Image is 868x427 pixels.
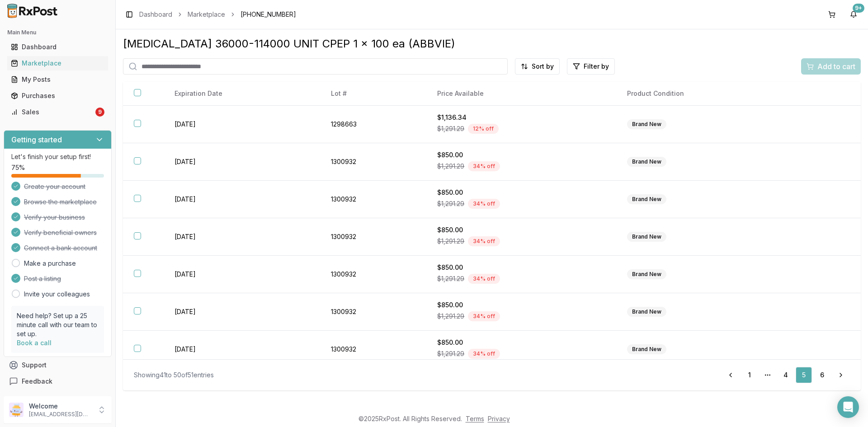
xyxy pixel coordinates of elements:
img: RxPost Logo [4,4,61,18]
div: 9+ [853,4,864,13]
span: Post a listing [24,274,61,283]
div: 34 % off [468,161,500,171]
div: 34 % off [468,199,500,209]
span: Feedback [22,377,52,386]
a: 1 [741,367,758,383]
span: Filter by [584,62,609,71]
a: Purchases [7,88,108,104]
div: $850.00 [437,300,605,310]
h3: Getting started [11,134,62,145]
a: Privacy [488,415,510,422]
a: 6 [814,367,830,383]
button: Feedback [4,373,112,389]
span: Verify your business [24,213,85,222]
td: 1300932 [320,293,427,331]
span: Create your account [24,182,85,191]
div: $850.00 [437,225,605,235]
a: Terms [466,415,484,422]
div: Dashboard [11,42,104,52]
div: Brand New [627,119,666,129]
th: Expiration Date [164,82,320,106]
td: 1300932 [320,143,427,181]
p: Welcome [29,402,92,411]
button: Sort by [515,58,560,75]
span: $1,291.29 [437,349,464,358]
div: $850.00 [437,150,605,160]
div: [MEDICAL_DATA] 36000-114000 UNIT CPEP 1 x 100 ea (ABBVIE) [123,37,861,51]
td: 1300932 [320,256,427,293]
span: $1,291.29 [437,274,464,283]
a: Go to previous page [722,367,740,383]
button: Support [4,357,112,373]
span: $1,291.29 [437,162,464,171]
div: Purchases [11,91,104,100]
th: Lot # [320,82,427,106]
td: [DATE] [164,331,320,368]
div: Brand New [627,344,666,354]
div: Brand New [627,194,666,204]
a: Go to next page [832,367,850,383]
div: $850.00 [437,338,605,347]
button: My Posts [4,72,112,87]
a: 5 [796,367,812,383]
nav: breadcrumb [139,10,296,19]
button: 9+ [846,7,861,22]
a: Invite your colleagues [24,290,90,299]
span: $1,291.29 [437,312,464,321]
td: [DATE] [164,143,320,181]
td: [DATE] [164,181,320,218]
td: [DATE] [164,218,320,256]
div: Brand New [627,269,666,279]
p: Need help? Set up a 25 minute call with our team to set up. [17,311,99,338]
a: Dashboard [139,10,172,19]
th: Product Condition [616,82,793,106]
div: 9 [95,108,104,117]
span: $1,291.29 [437,237,464,246]
div: Sales [11,108,94,117]
div: Marketplace [11,59,104,68]
span: $1,291.29 [437,199,464,208]
button: Purchases [4,89,112,103]
p: [EMAIL_ADDRESS][DOMAIN_NAME] [29,411,92,418]
button: Sales9 [4,105,112,119]
div: $850.00 [437,188,605,197]
span: Connect a bank account [24,244,97,253]
button: Marketplace [4,56,112,70]
div: $1,136.34 [437,113,605,122]
td: 1298663 [320,106,427,143]
span: [PHONE_NUMBER] [241,10,296,19]
td: 1300932 [320,331,427,368]
h2: Main Menu [7,29,108,36]
div: Brand New [627,307,666,317]
td: [DATE] [164,256,320,293]
div: 34 % off [468,236,500,246]
span: Browse the marketplace [24,197,97,206]
div: Brand New [627,157,666,167]
th: Price Available [426,82,616,106]
nav: pagination [722,367,850,383]
span: Verify beneficial owners [24,228,97,237]
p: Let's finish your setup first! [11,152,104,161]
a: Make a purchase [24,259,76,268]
a: 4 [778,367,794,383]
button: Dashboard [4,40,112,54]
a: My Posts [7,71,108,88]
td: [DATE] [164,106,320,143]
a: Marketplace [7,55,108,71]
div: 34 % off [468,349,500,359]
button: Filter by [567,58,615,75]
div: Brand New [627,232,666,242]
td: [DATE] [164,293,320,331]
a: Book a call [17,339,52,347]
a: Dashboard [7,39,108,55]
span: 75 % [11,163,25,172]
span: $1,291.29 [437,124,464,133]
div: 12 % off [468,124,499,134]
div: 34 % off [468,311,500,321]
div: 34 % off [468,274,500,284]
img: User avatar [9,403,24,417]
a: Sales9 [7,104,108,120]
span: Sort by [532,62,554,71]
div: $850.00 [437,263,605,272]
div: Showing 41 to 50 of 51 entries [134,371,214,380]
